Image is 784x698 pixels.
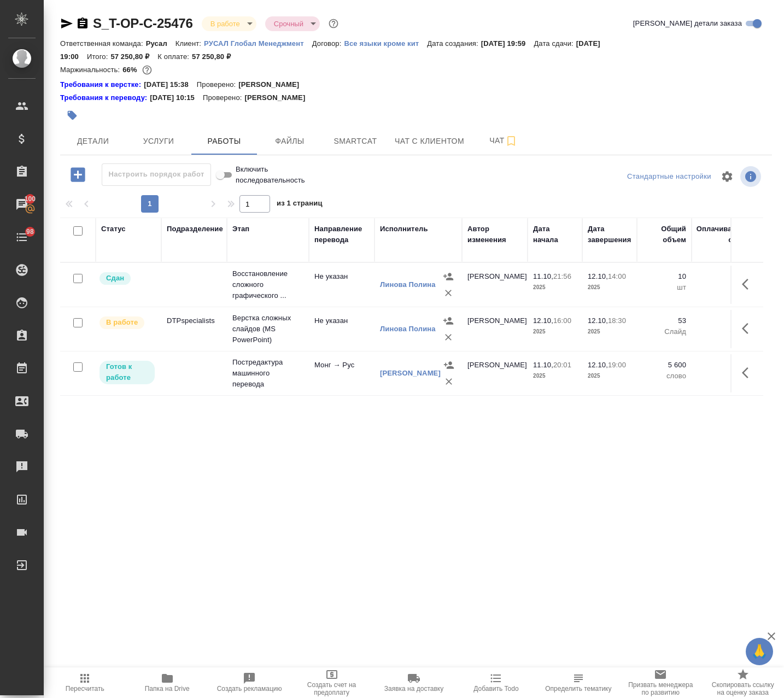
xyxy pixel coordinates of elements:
td: [PERSON_NAME] [462,354,528,392]
p: 2025 [533,371,577,382]
button: Определить тематику [537,667,619,698]
span: 98 [20,226,40,237]
p: 5 600 [642,360,686,371]
button: Создать рекламацию [208,667,290,698]
p: 21:56 [553,272,571,280]
p: Сдан [106,273,124,284]
a: РУСАЛ Глобал Менеджмент [204,38,312,48]
span: Заявка на доставку [384,685,443,693]
p: [DATE] 10:15 [150,92,203,103]
span: 🙏 [750,640,769,663]
div: Исполнитель выполняет работу [98,315,156,330]
a: Требования к переводу: [60,92,150,103]
p: 2025 [588,326,631,337]
button: В работе [207,19,243,28]
p: Проверено: [197,79,239,90]
div: В работе [265,16,320,31]
p: [DATE] 19:59 [481,39,534,48]
svg: Подписаться [505,134,518,148]
a: Линова Полина [380,280,436,289]
button: Пересчитать [44,667,126,698]
button: Папка на Drive [126,667,208,698]
button: Скопировать ссылку [76,17,89,30]
button: 🙏 [746,638,773,665]
span: Настроить таблицу [714,163,740,190]
a: Линова Полина [380,325,436,333]
p: слово [697,371,752,382]
p: 5 600 [697,360,752,371]
td: DTPspecialists [161,310,227,348]
div: Дата начала [533,224,577,245]
td: Не указан [309,310,375,348]
p: 10 [697,271,752,282]
p: 16:00 [553,316,571,325]
td: Не указан [309,266,375,304]
p: 12.10, [588,272,608,280]
span: Пересчитать [66,685,104,693]
p: 12.10, [533,316,553,325]
button: Призвать менеджера по развитию [619,667,701,698]
button: 16256.90 RUB; [140,63,154,77]
button: Удалить [440,329,457,345]
span: Файлы [264,134,316,148]
a: 98 [3,224,41,251]
p: Договор: [312,39,344,48]
p: РУСАЛ Глобал Менеджмент [204,39,312,48]
p: Дата сдачи: [534,39,576,48]
a: Требования к верстке: [60,79,144,90]
div: Статус [101,224,126,234]
p: 53 [697,315,752,326]
span: Создать счет на предоплату [297,681,366,696]
p: 66% [122,66,139,74]
button: Здесь прячутся важные кнопки [735,271,762,297]
p: [PERSON_NAME] [238,79,307,90]
p: В работе [106,317,138,328]
span: Посмотреть информацию [740,166,763,187]
p: Клиент: [175,39,204,48]
div: Нажми, чтобы открыть папку с инструкцией [60,92,150,103]
p: 11.10, [533,361,553,369]
p: 10 [642,271,686,282]
span: Создать рекламацию [217,685,282,693]
p: К оплате: [157,52,192,61]
button: Удалить [441,373,457,390]
button: Срочный [271,19,307,28]
button: Назначить [441,357,457,373]
div: Направление перевода [314,224,369,245]
p: Проверено: [203,92,245,103]
div: Менеджер проверил работу исполнителя, передает ее на следующий этап [98,271,156,286]
span: Папка на Drive [145,685,190,693]
a: Все языки кроме кит [344,38,427,48]
p: слово [642,371,686,382]
p: Ответственная команда: [60,39,146,48]
div: split button [624,168,714,185]
p: Восстановление сложного графического ... [232,268,303,301]
button: Удалить [440,285,457,301]
span: Скопировать ссылку на оценку заказа [709,681,777,696]
span: Добавить Todo [473,685,518,693]
p: 2025 [533,282,577,293]
p: Слайд [697,326,752,337]
p: 12.10, [588,361,608,369]
p: Верстка сложных слайдов (MS PowerPoint) [232,313,303,345]
p: 19:00 [608,361,626,369]
p: 53 [642,315,686,326]
p: Итого: [87,52,110,61]
p: Слайд [642,326,686,337]
p: 57 250,80 ₽ [192,52,239,61]
p: Постредактура машинного перевода [232,357,303,390]
span: Чат с клиентом [395,134,464,148]
p: [PERSON_NAME] [244,92,313,103]
button: Назначить [440,313,457,329]
button: Назначить [440,268,457,285]
div: Общий объем [642,224,686,245]
button: Создать счет на предоплату [290,667,372,698]
p: 20:01 [553,361,571,369]
span: Определить тематику [545,685,611,693]
span: Призвать менеджера по развитию [626,681,695,696]
button: Доп статусы указывают на важность/срочность заказа [326,16,341,31]
div: Автор изменения [467,224,522,245]
div: Дата завершения [588,224,631,245]
p: 2025 [588,371,631,382]
button: Здесь прячутся важные кнопки [735,315,762,342]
